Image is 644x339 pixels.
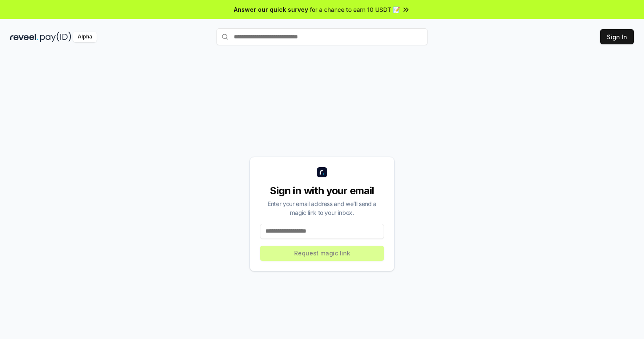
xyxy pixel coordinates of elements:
div: Alpha [73,32,97,42]
span: Answer our quick survey [234,5,308,14]
button: Sign In [600,29,634,44]
div: Enter your email address and we’ll send a magic link to your inbox. [260,199,384,217]
img: pay_id [40,32,71,42]
img: logo_small [317,167,327,177]
div: Sign in with your email [260,184,384,198]
span: for a chance to earn 10 USDT 📝 [310,5,400,14]
img: reveel_dark [10,32,38,42]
